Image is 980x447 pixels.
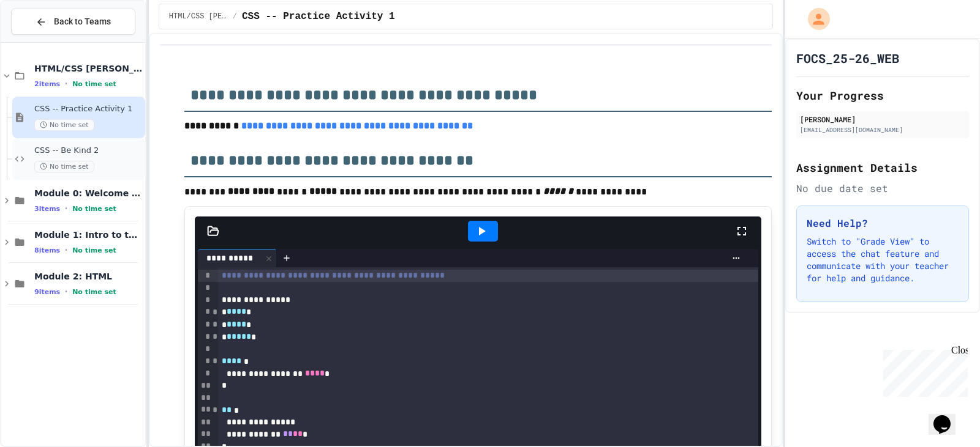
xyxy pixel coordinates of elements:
[796,50,899,67] h1: FOCS_25-26_WEB
[65,245,67,255] span: •
[34,246,60,254] span: 8 items
[169,12,228,21] span: HTML/CSS Campbell
[800,125,965,135] div: [EMAIL_ADDRESS][DOMAIN_NAME]
[34,205,60,213] span: 3 items
[242,9,395,24] span: CSS -- Practice Activity 1
[72,246,116,254] span: No time set
[34,119,94,131] span: No time set
[34,63,143,74] span: HTML/CSS [PERSON_NAME]
[72,80,116,88] span: No time set
[72,288,116,296] span: No time set
[796,87,969,104] h2: Your Progress
[11,9,135,35] button: Back to Teams
[34,288,60,296] span: 9 items
[65,79,67,89] span: •
[807,216,959,231] h3: Need Help?
[65,204,67,213] span: •
[233,12,237,21] span: /
[54,15,111,28] span: Back to Teams
[929,398,968,435] iframe: chat widget
[5,5,85,78] div: Chat with us now!Close
[800,114,965,125] div: [PERSON_NAME]
[34,146,143,156] span: CSS -- Be Kind 2
[34,229,143,240] span: Module 1: Intro to the Web
[65,287,67,297] span: •
[878,345,968,397] iframe: chat widget
[34,271,143,282] span: Module 2: HTML
[796,159,969,176] h2: Assignment Details
[34,161,94,172] span: No time set
[796,181,969,196] div: No due date set
[807,235,959,284] p: Switch to "Grade View" to access the chat feature and communicate with your teacher for help and ...
[34,188,143,199] span: Module 0: Welcome to Web Development
[34,104,143,114] span: CSS -- Practice Activity 1
[795,5,833,33] div: My Account
[72,205,116,213] span: No time set
[34,80,60,88] span: 2 items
